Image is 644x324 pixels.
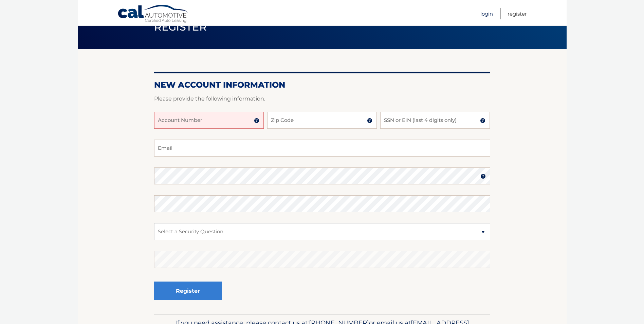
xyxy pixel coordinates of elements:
[254,118,259,123] img: tooltip.svg
[508,8,527,19] a: Register
[267,112,377,129] input: Zip Code
[154,282,222,300] button: Register
[154,112,264,129] input: Account Number
[154,140,490,157] input: Email
[154,21,207,33] span: Register
[480,174,486,179] img: tooltip.svg
[154,80,490,90] h2: New Account Information
[154,94,490,104] p: Please provide the following information.
[117,4,189,24] a: Cal Automotive
[480,8,493,19] a: Login
[480,118,485,123] img: tooltip.svg
[367,118,372,123] img: tooltip.svg
[380,112,490,129] input: SSN or EIN (last 4 digits only)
